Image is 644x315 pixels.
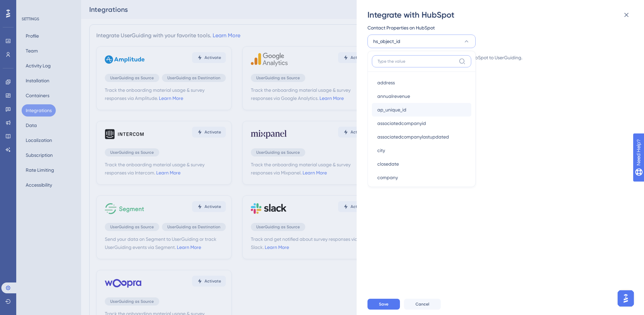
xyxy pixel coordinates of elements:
span: city [377,146,385,154]
button: ap_unique_id [372,103,471,117]
span: closedate [377,160,399,168]
span: ap_unique_id [377,106,406,114]
input: Type the value [378,59,456,64]
button: address [372,76,471,89]
span: company [377,173,398,182]
button: associatedcompanylastupdated [372,130,471,144]
span: annualrevenue [377,92,410,100]
span: associatedcompanylastupdated [377,133,449,141]
iframe: UserGuiding AI Assistant Launcher [616,288,636,309]
button: associatedcompanyid [372,117,471,130]
div: Integrate with HubSpot [367,9,635,20]
span: Cancel [415,301,429,307]
button: city [372,144,471,157]
span: associatedcompanyid [377,119,426,127]
button: annualrevenue [372,89,471,103]
span: Contact Properties on HubSpot [367,24,435,32]
span: address [377,79,395,87]
button: closedate [372,157,471,171]
span: hs_object_id [373,37,400,45]
button: Cancel [404,299,441,310]
span: Need Help? [16,2,42,10]
button: hs_object_id [367,35,476,48]
button: company [372,171,471,184]
button: Save [367,299,400,310]
div: Please provide which attributes to stream from HubSpot to UserGuiding. [367,54,629,62]
span: Save [379,301,388,307]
